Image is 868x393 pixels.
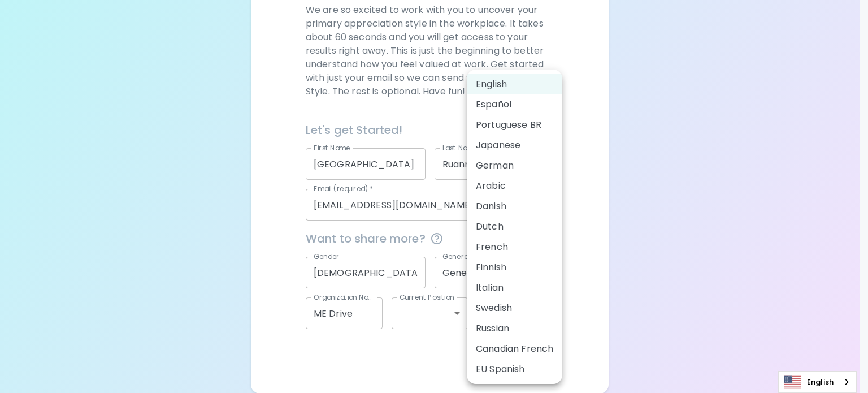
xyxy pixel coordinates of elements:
[467,359,562,379] li: EU Spanish
[467,196,562,217] li: Danish
[467,237,562,257] li: French
[467,278,562,298] li: Italian
[467,135,562,156] li: Japanese
[779,372,856,392] a: English
[467,257,562,278] li: Finnish
[467,156,562,176] li: German
[467,217,562,237] li: Dutch
[467,176,562,196] li: Arabic
[778,371,857,393] div: Language
[467,94,562,115] li: Español
[467,318,562,339] li: Russian
[778,371,857,393] aside: Language selected: English
[467,298,562,318] li: Swedish
[467,339,562,359] li: Canadian French
[467,115,562,135] li: Portuguese BR
[467,74,562,94] li: English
